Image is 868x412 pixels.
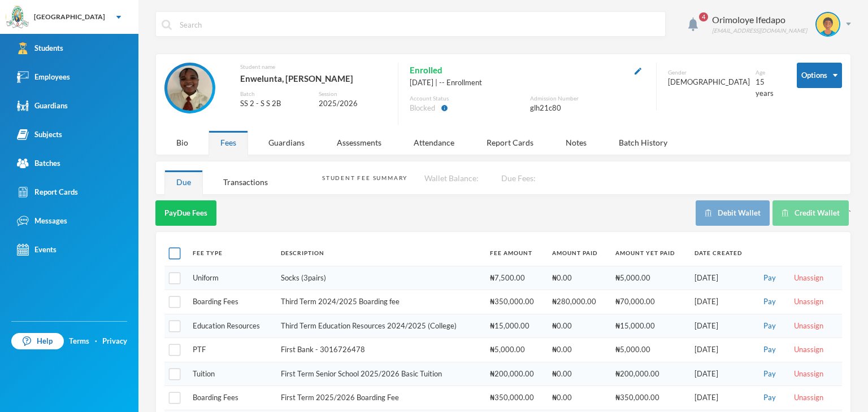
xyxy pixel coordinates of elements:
div: ` [696,200,851,226]
div: Report Cards [475,130,545,155]
td: ₦350,000.00 [610,386,689,410]
span: Wallet Balance: [424,173,479,183]
div: Transactions [211,170,280,194]
div: SS 2 - S S 2B [240,98,310,109]
button: Unassign [791,320,827,332]
td: First Term Senior School 2025/2026 Basic Tuition [275,362,485,386]
button: Pay [760,368,779,380]
i: info [441,104,448,112]
div: Events [17,244,57,256]
a: Privacy [102,336,127,347]
span: 4 [699,12,708,21]
td: ₦15,000.00 [610,314,689,338]
button: Pay [760,344,779,356]
a: Help [11,333,64,350]
img: logo [6,6,29,29]
div: glh21c80 [530,103,645,114]
th: Amount Yet Paid [610,240,689,266]
td: ₦350,000.00 [484,386,546,410]
div: Students [17,42,63,54]
button: Pay [760,272,779,284]
button: Unassign [791,272,827,284]
td: [DATE] [689,290,754,314]
td: [DATE] [689,386,754,410]
img: STUDENT [167,65,212,111]
div: Account Status [410,94,524,103]
td: [DATE] [689,362,754,386]
div: Student Fee Summary [322,174,407,182]
td: Tuition [187,362,275,386]
th: Description [275,240,485,266]
img: STUDENT [817,13,839,36]
button: Unassign [791,344,827,356]
div: Assessments [325,130,393,155]
td: Uniform [187,266,275,290]
button: Edit [631,64,645,77]
div: Age [756,68,780,77]
button: Options [797,63,842,88]
td: Education Resources [187,314,275,338]
td: First Term 2025/2026 Boarding Fee [275,386,485,410]
button: Pay [760,320,779,332]
div: Bio [164,130,200,155]
td: ₦200,000.00 [610,362,689,386]
td: First Bank - 3016726478 [275,338,485,362]
div: Orimoloye Ifedapo [712,13,807,27]
button: Unassign [791,392,827,404]
td: ₦350,000.00 [484,290,546,314]
div: · [95,336,97,347]
div: Notes [554,130,598,155]
a: Terms [69,336,89,347]
td: Third Term 2024/2025 Boarding fee [275,290,485,314]
td: PTF [187,338,275,362]
td: ₦0.00 [546,314,610,338]
div: Guardians [257,130,316,155]
div: Due [164,170,203,194]
span: Blocked [410,103,435,114]
td: [DATE] [689,314,754,338]
td: ₦15,000.00 [484,314,546,338]
button: Debit Wallet [696,200,770,226]
td: Boarding Fees [187,386,275,410]
td: ₦0.00 [546,338,610,362]
td: Socks (3pairs) [275,266,485,290]
td: ₦5,000.00 [610,266,689,290]
td: ₦5,000.00 [610,338,689,362]
input: Search [179,12,659,37]
td: ₦0.00 [546,266,610,290]
th: Fee Amount [484,240,546,266]
td: Boarding Fees [187,290,275,314]
div: Messages [17,215,67,227]
div: Enwelunta, [PERSON_NAME] [240,71,387,86]
td: ₦70,000.00 [610,290,689,314]
div: [DATE] | -- Enrollment [410,77,645,89]
td: ₦280,000.00 [546,290,610,314]
button: Credit Wallet [772,200,849,226]
button: Pay [760,392,779,404]
div: Attendance [402,130,466,155]
td: ₦7,500.00 [484,266,546,290]
div: Report Cards [17,186,78,198]
span: Due Fees: [501,173,536,183]
div: 2025/2026 [319,98,387,109]
div: Admission Number [530,94,645,103]
td: ₦0.00 [546,362,610,386]
th: Amount Paid [546,240,610,266]
td: ₦200,000.00 [484,362,546,386]
div: Employees [17,71,70,83]
th: Fee Type [187,240,275,266]
div: Fees [209,130,248,155]
button: Unassign [791,296,827,308]
div: Subjects [17,129,62,141]
button: Pay [760,296,779,308]
div: Student name [240,63,387,71]
span: Enrolled [410,63,442,77]
div: 15 years [756,77,780,99]
th: Date Created [689,240,754,266]
div: [GEOGRAPHIC_DATA] [34,12,105,22]
td: ₦0.00 [546,386,610,410]
div: [DEMOGRAPHIC_DATA] [668,77,750,88]
div: Batch [240,90,310,98]
div: Session [319,90,387,98]
td: [DATE] [689,266,754,290]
